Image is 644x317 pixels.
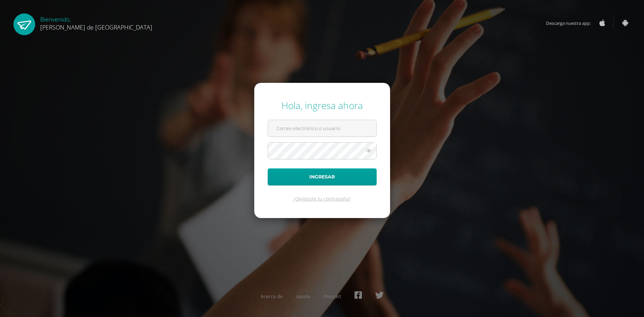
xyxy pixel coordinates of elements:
[40,23,152,31] span: [PERSON_NAME] de [GEOGRAPHIC_DATA]
[40,13,152,31] div: Bienvenido,
[268,99,377,112] div: Hola, ingresa ahora
[268,120,376,137] input: Correo electrónico o usuario
[296,293,310,300] a: Ayuda
[324,293,341,300] a: Presskit
[261,293,283,300] a: Acerca de
[546,17,597,30] span: Descarga nuestra app:
[268,168,377,186] button: Ingresar
[293,196,351,202] a: ¿Olvidaste tu contraseña?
